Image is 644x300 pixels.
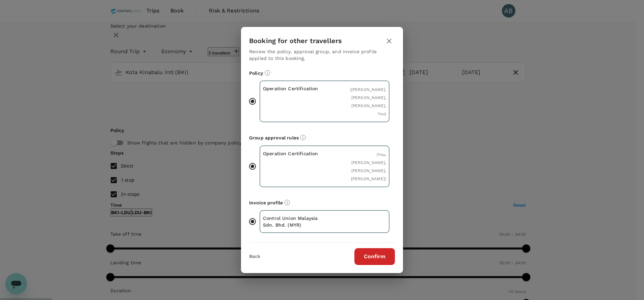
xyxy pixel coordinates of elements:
[249,134,395,141] p: Group approval rules
[354,248,395,265] button: Confirm
[249,48,395,62] p: Review the policy, approval group, and invoice profile applied to this booking.
[263,215,325,228] p: Control Union Malaysia Sdn. Bhd. (MYR)
[249,37,342,45] h3: Booking for other travellers
[265,70,270,76] svg: Booking restrictions are based on the selected travel policy.
[263,150,325,157] p: Operation Certification
[300,135,306,140] svg: Default approvers or custom approval rules (if available) are based on the user group.
[263,85,325,92] p: Operation Certification
[351,152,386,181] span: ( You, [PERSON_NAME], [PERSON_NAME], [PERSON_NAME] )
[284,200,290,205] svg: The payment currency and company information are based on the selected invoice profile.
[249,70,395,76] p: Policy
[249,254,260,259] button: Back
[249,199,395,206] p: Invoice profile
[350,87,386,116] span: ( [PERSON_NAME], [PERSON_NAME], [PERSON_NAME], You )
